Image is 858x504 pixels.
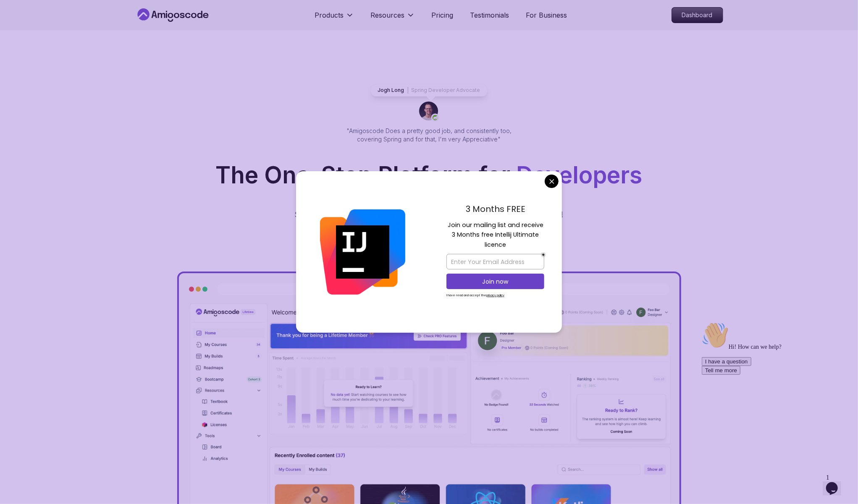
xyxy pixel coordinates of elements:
[3,39,53,47] button: I have a question
[672,7,723,23] a: Dashboard
[517,161,643,189] span: Developers
[412,87,480,94] p: Spring Developer Advocate
[823,470,850,496] iframe: chat widget
[3,47,42,56] button: Tell me more
[142,164,716,187] h1: The One-Stop Platform for
[698,319,850,466] iframe: chat widget
[315,10,344,20] p: Products
[288,197,570,220] p: Get unlimited access to coding , , and . Start your journey or level up your career with Amigosco...
[371,10,415,27] button: Resources
[672,8,723,23] p: Dashboard
[378,87,404,94] p: Jogh Long
[371,10,405,20] p: Resources
[432,10,454,20] a: Pricing
[3,25,83,31] span: Hi! How can we help?
[3,3,30,30] img: :wave:
[315,10,354,27] button: Products
[3,3,155,56] div: 👋Hi! How can we help?I have a questionTell me more
[470,10,509,20] a: Testimonials
[526,10,567,20] a: For Business
[335,127,523,144] p: "Amigoscode Does a pretty good job, and consistently too, covering Spring and for that, I'm very ...
[419,102,439,122] img: josh long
